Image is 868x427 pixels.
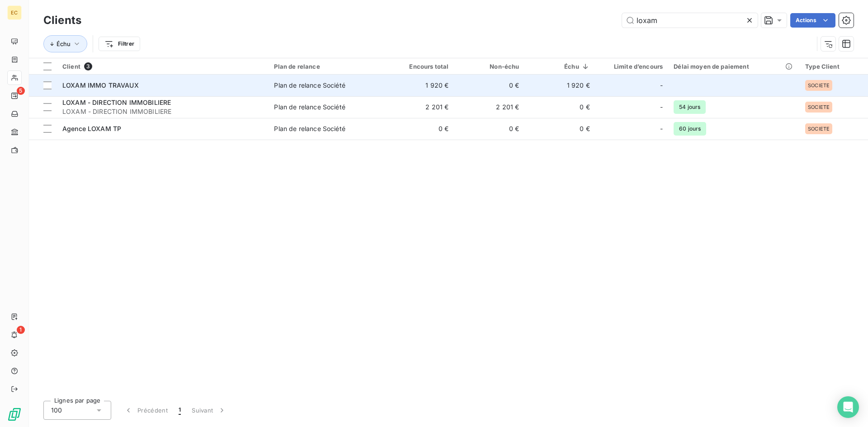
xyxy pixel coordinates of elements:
[7,407,22,422] img: Logo LeanPay
[383,96,454,118] td: 2 201 €
[660,81,663,90] span: -
[274,103,345,112] div: Plan de relance Société
[62,81,139,89] span: LOXAM IMMO TRAVAUX
[84,62,92,70] span: 3
[274,124,345,133] div: Plan de relance Société
[99,37,140,51] button: Filtrer
[525,75,595,96] td: 1 920 €
[7,5,22,20] div: EC
[525,118,595,140] td: 0 €
[7,89,21,103] a: 5
[118,401,173,420] button: Précédent
[62,63,80,70] span: Client
[808,83,830,88] span: SOCIETE
[674,63,794,70] div: Délai moyen de paiement
[601,63,663,70] div: Limite d’encours
[454,118,524,140] td: 0 €
[62,99,171,106] span: LOXAM - DIRECTION IMMOBILIERE
[454,75,524,96] td: 0 €
[454,96,524,118] td: 2 201 €
[179,406,181,415] span: 1
[51,406,62,415] span: 100
[62,107,263,116] span: LOXAM - DIRECTION IMMOBILIERE
[17,87,25,95] span: 5
[274,63,378,70] div: Plan de relance
[383,75,454,96] td: 1 920 €
[622,13,758,28] input: Rechercher
[674,122,706,136] span: 60 jours
[57,40,71,47] span: Échu
[660,103,663,112] span: -
[459,63,519,70] div: Non-échu
[525,96,595,118] td: 0 €
[808,104,830,110] span: SOCIETE
[62,125,121,132] span: Agence LOXAM TP
[808,126,830,131] span: SOCIETE
[17,326,25,334] span: 1
[674,100,706,114] span: 54 jours
[805,63,863,70] div: Type Client
[660,124,663,133] span: -
[383,118,454,140] td: 0 €
[173,401,186,420] button: 1
[43,12,81,28] h3: Clients
[389,63,448,70] div: Encours total
[530,63,590,70] div: Échu
[274,81,345,90] div: Plan de relance Société
[43,35,87,52] button: Échu
[837,396,859,418] div: Open Intercom Messenger
[790,13,835,28] button: Actions
[186,401,232,420] button: Suivant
